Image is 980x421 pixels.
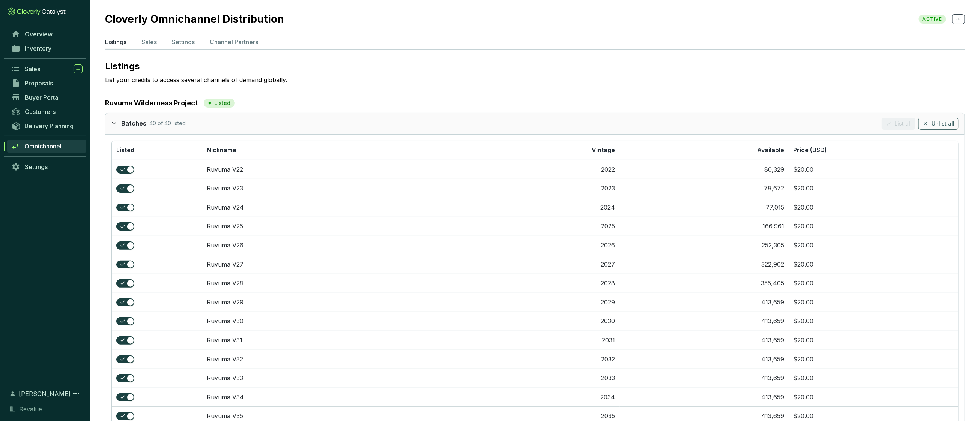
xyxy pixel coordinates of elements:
a: Settings [8,160,86,173]
a: Inventory [8,42,86,55]
div: 78,672 [764,184,785,193]
a: Ruvuma V30 [207,317,243,325]
div: 413,659 [762,374,785,382]
td: 2032 [507,350,620,369]
button: Unlist all [918,118,959,130]
p: Batches [121,120,146,128]
p: Listings [105,60,965,72]
span: Revalue [19,405,42,414]
p: Listings [105,37,126,46]
span: Buyer Portal [25,94,60,101]
td: Ruvuma V25 [202,217,507,236]
a: Ruvuma V34 [207,393,244,401]
td: 2022 [507,160,620,179]
td: 2033 [507,369,620,388]
div: 413,659 [762,298,785,307]
td: 2030 [507,312,620,331]
section: $20.00 [794,317,954,325]
a: Ruvuma V26 [207,241,243,249]
a: Ruvuma V28 [207,279,243,287]
td: 2029 [507,293,620,312]
div: 413,659 [762,336,785,345]
section: $20.00 [794,261,954,269]
td: Ruvuma V34 [202,388,507,407]
div: expanded [111,118,121,129]
span: Listed [116,146,134,154]
td: 2026 [507,236,620,255]
a: Omnichannel [7,140,86,153]
div: 413,659 [762,355,785,364]
p: 40 of 40 listed [149,120,186,128]
a: Proposals [8,77,86,90]
td: Ruvuma V31 [202,331,507,350]
a: Buyer Portal [8,91,86,104]
span: Nickname [207,146,236,154]
td: Ruvuma V26 [202,236,507,255]
a: Overview [8,28,86,40]
p: Channel Partners [210,37,258,46]
a: Ruvuma V32 [207,355,243,363]
span: Inventory [25,45,51,52]
a: Ruvuma Wilderness Project [105,98,198,108]
a: Sales [8,63,86,75]
div: 80,329 [765,166,785,174]
th: Vintage [507,141,620,160]
td: 2034 [507,388,620,407]
a: Ruvuma V23 [207,184,243,192]
p: Listed [214,99,230,107]
td: 2027 [507,255,620,274]
section: $20.00 [794,393,954,402]
a: Ruvuma V33 [207,374,243,382]
p: Settings [172,37,195,46]
th: Listed [112,141,202,160]
div: 166,961 [763,222,785,231]
div: 77,015 [766,204,785,212]
p: Sales [141,37,157,46]
td: Ruvuma V29 [202,293,507,312]
td: Ruvuma V33 [202,369,507,388]
td: 2025 [507,217,620,236]
span: Proposals [25,79,53,87]
span: ACTIVE [919,15,946,24]
a: Ruvuma V25 [207,222,243,230]
section: $20.00 [794,204,954,212]
h2: Cloverly Omnichannel Distribution [105,13,292,25]
span: [PERSON_NAME] [19,389,71,398]
section: $20.00 [794,222,954,231]
section: $20.00 [794,412,954,420]
td: 2024 [507,198,620,217]
span: Unlist all [932,120,954,127]
th: Available [620,141,789,160]
a: Ruvuma V29 [207,298,243,306]
section: $20.00 [794,241,954,250]
td: Ruvuma V27 [202,255,507,274]
a: Ruvuma V24 [207,204,244,211]
div: 355,405 [761,279,785,288]
td: 2028 [507,274,620,293]
a: Delivery Planning [8,120,86,132]
section: $20.00 [794,355,954,364]
a: Ruvuma V22 [207,166,243,173]
section: $20.00 [794,184,954,193]
a: Customers [8,105,86,118]
a: Ruvuma V27 [207,261,243,268]
section: $20.00 [794,279,954,288]
span: Delivery Planning [24,122,74,130]
td: Ruvuma V24 [202,198,507,217]
td: Ruvuma V23 [202,179,507,198]
div: 413,659 [762,393,785,402]
span: Vintage [592,146,615,154]
span: Omnichannel [24,142,62,150]
div: 413,659 [762,412,785,420]
span: Price (USD) [794,146,827,154]
th: Nickname [202,141,507,160]
span: Overview [25,30,53,38]
td: Ruvuma V32 [202,350,507,369]
td: Ruvuma V30 [202,312,507,331]
a: Ruvuma V35 [207,412,243,420]
a: Ruvuma V31 [207,336,242,344]
div: 322,902 [762,261,785,269]
span: Available [758,146,785,154]
p: List your credits to access several channels of demand globally. [105,75,678,84]
section: $20.00 [794,298,954,307]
